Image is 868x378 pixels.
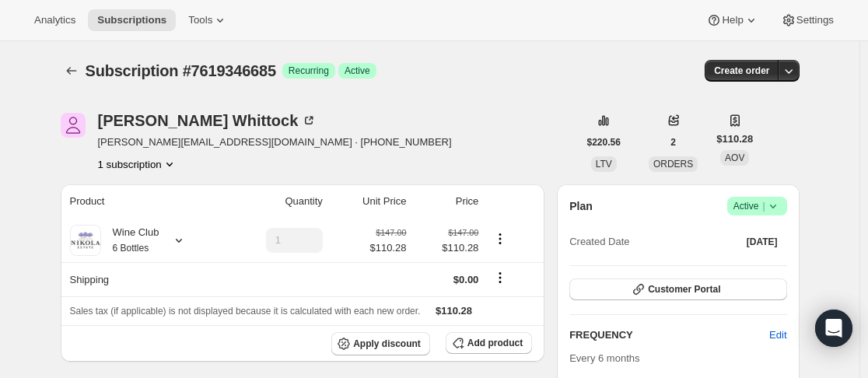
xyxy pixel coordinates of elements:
[97,14,166,26] span: Subscriptions
[113,243,149,254] small: 6 Bottles
[70,225,101,256] img: product img
[448,228,478,237] small: $147.00
[815,310,852,347] div: Open Intercom Messenger
[705,60,779,82] button: Create order
[70,306,421,317] span: Sales tax (if applicable) is not displayed because it is calculated with each new order.
[436,305,472,317] span: $110.28
[569,198,593,214] h2: Plan
[86,62,276,79] span: Subscription #7619346685
[179,9,237,31] button: Tools
[569,352,639,364] span: Every 6 months
[578,131,630,153] button: $220.56
[716,131,753,147] span: $110.28
[327,184,411,219] th: Unit Price
[661,131,685,153] button: 2
[101,225,159,256] div: Wine Club
[331,332,430,355] button: Apply discount
[98,135,452,150] span: [PERSON_NAME][EMAIL_ADDRESS][DOMAIN_NAME] · [PHONE_NUMBER]
[569,278,786,300] button: Customer Portal
[714,65,769,77] span: Create order
[648,283,720,296] span: Customer Portal
[796,14,834,26] span: Settings
[596,159,612,170] span: LTV
[411,184,483,219] th: Price
[725,152,744,163] span: AOV
[653,159,693,170] span: ORDERS
[488,269,513,286] button: Shipping actions
[670,136,676,149] span: 2
[376,228,406,237] small: $147.00
[569,234,629,250] span: Created Date
[25,9,85,31] button: Analytics
[61,60,82,82] button: Subscriptions
[345,65,370,77] span: Active
[697,9,768,31] button: Help
[587,136,621,149] span: $220.56
[488,230,513,247] button: Product actions
[446,332,532,354] button: Add product
[369,240,406,256] span: $110.28
[733,198,781,214] span: Active
[760,323,796,348] button: Edit
[98,113,317,128] div: [PERSON_NAME] Whittock
[353,338,421,350] span: Apply discount
[61,113,86,138] span: Karen Whittock
[762,200,765,212] span: |
[289,65,329,77] span: Recurring
[747,236,778,248] span: [DATE]
[188,14,212,26] span: Tools
[98,156,177,172] button: Product actions
[769,327,786,343] span: Edit
[34,14,75,26] span: Analytics
[467,337,523,349] span: Add product
[737,231,787,253] button: [DATE]
[415,240,478,256] span: $110.28
[772,9,843,31] button: Settings
[722,14,743,26] span: Help
[223,184,327,219] th: Quantity
[88,9,176,31] button: Subscriptions
[61,262,223,296] th: Shipping
[569,327,769,343] h2: FREQUENCY
[453,274,479,285] span: $0.00
[61,184,223,219] th: Product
